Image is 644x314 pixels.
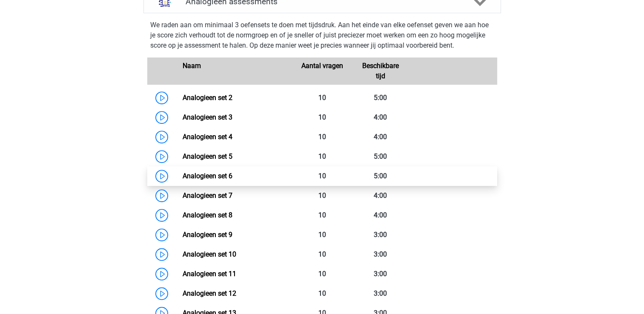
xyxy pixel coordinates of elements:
a: Analogieen set 12 [183,289,236,297]
p: We raden aan om minimaal 3 oefensets te doen met tijdsdruk. Aan het einde van elke oefenset geven... [150,20,494,51]
a: Analogieen set 11 [183,270,236,278]
a: Analogieen set 5 [183,152,232,160]
div: Naam [176,61,293,81]
a: Analogieen set 10 [183,250,236,258]
a: Analogieen set 3 [183,113,232,121]
div: Beschikbare tijd [351,61,409,81]
a: Analogieen set 8 [183,211,232,219]
div: Aantal vragen [293,61,351,81]
a: Analogieen set 2 [183,94,232,102]
a: Analogieen set 6 [183,172,232,180]
a: Analogieen set 4 [183,133,232,141]
a: Analogieen set 9 [183,231,232,239]
a: Analogieen set 7 [183,191,232,200]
